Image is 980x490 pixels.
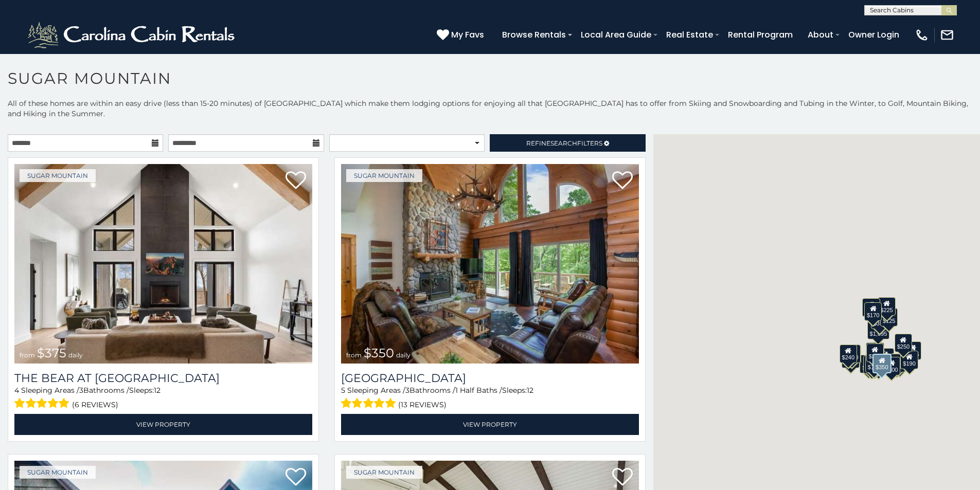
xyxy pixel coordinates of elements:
[864,355,881,374] div: $155
[37,346,66,360] span: $375
[20,466,96,479] a: Sugar Mountain
[14,371,312,385] h3: The Bear At Sugar Mountain
[895,334,912,352] div: $250
[873,354,892,373] div: $350
[527,386,533,395] span: 12
[341,414,639,435] a: View Property
[396,351,411,359] span: daily
[346,169,422,182] a: Sugar Mountain
[867,321,890,339] div: $1,095
[364,346,394,360] span: $350
[880,308,898,326] div: $125
[346,351,362,359] span: from
[154,386,161,395] span: 12
[72,398,118,411] span: (6 reviews)
[451,28,484,41] span: My Favs
[14,385,312,411] div: Sleeping Areas / Bathrooms / Sleeps:
[341,371,639,385] a: [GEOGRAPHIC_DATA]
[14,386,19,395] span: 4
[455,386,502,395] span: 1 Half Baths /
[864,302,882,321] div: $170
[526,139,602,147] span: Refine Filters
[341,385,639,411] div: Sleeping Areas / Bathrooms / Sleeps:
[901,351,918,369] div: $190
[550,139,577,147] span: Search
[405,386,409,395] span: 3
[79,386,83,395] span: 3
[612,170,633,192] a: Add to favorites
[878,297,896,316] div: $225
[661,26,718,44] a: Real Estate
[840,344,857,363] div: $240
[341,386,345,395] span: 5
[865,354,883,373] div: $175
[341,164,639,364] a: Grouse Moor Lodge from $350 daily
[286,170,306,192] a: Add to favorites
[14,414,312,435] a: View Property
[14,371,312,385] a: The Bear At [GEOGRAPHIC_DATA]
[490,134,645,152] a: RefineSearchFilters
[888,354,905,372] div: $195
[20,351,35,359] span: from
[576,26,656,44] a: Local Area Guide
[883,357,900,375] div: $500
[14,164,312,364] img: The Bear At Sugar Mountain
[26,20,239,50] img: White-1-2.png
[915,28,929,42] img: phone-regular-white.png
[437,28,487,42] a: My Favs
[497,26,571,44] a: Browse Rentals
[803,26,839,44] a: About
[940,28,954,42] img: mail-regular-white.png
[68,351,83,359] span: daily
[341,371,639,385] h3: Grouse Moor Lodge
[863,298,880,317] div: $240
[341,164,639,364] img: Grouse Moor Lodge
[20,169,96,182] a: Sugar Mountain
[843,26,904,44] a: Owner Login
[398,398,447,411] span: (13 reviews)
[904,341,921,360] div: $155
[14,164,312,364] a: The Bear At Sugar Mountain from $375 daily
[612,467,633,488] a: Add to favorites
[877,348,894,367] div: $200
[286,467,306,488] a: Add to favorites
[723,26,798,44] a: Rental Program
[866,342,883,361] div: $190
[866,343,884,362] div: $300
[346,466,422,479] a: Sugar Mountain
